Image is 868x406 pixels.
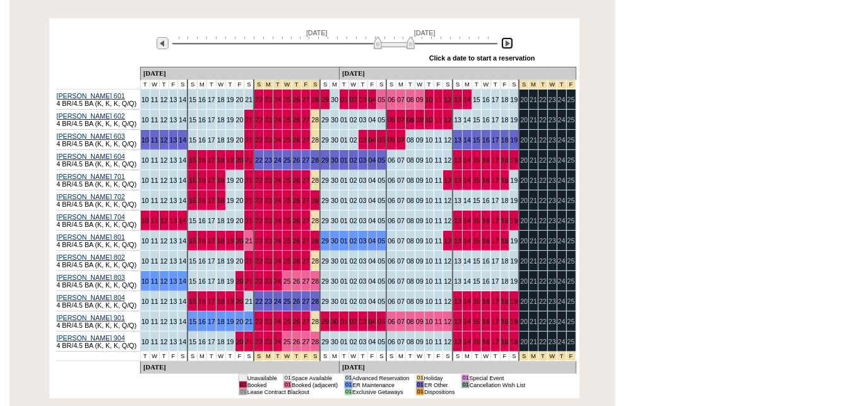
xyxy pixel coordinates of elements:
a: 12 [444,96,451,103]
a: 22 [255,197,263,204]
a: 27 [302,96,310,103]
a: 24 [274,156,282,164]
a: 02 [350,136,357,144]
a: 06 [388,136,395,144]
a: [PERSON_NAME] 604 [57,153,125,160]
a: 08 [407,96,414,103]
a: 28 [311,116,319,124]
a: 17 [492,217,499,224]
a: 04 [369,136,376,144]
a: 11 [435,96,443,103]
a: 18 [501,197,509,204]
a: 16 [482,96,490,103]
a: 11 [435,177,443,184]
a: 25 [283,96,291,103]
a: 13 [170,96,177,103]
a: 12 [160,217,168,224]
a: 13 [170,136,177,144]
a: 02 [350,96,357,103]
a: 17 [492,136,499,144]
a: 21 [245,136,253,144]
a: 01 [340,217,348,224]
a: 06 [388,197,395,204]
a: 15 [189,96,196,103]
a: 23 [265,217,272,224]
a: 18 [501,217,509,224]
a: [PERSON_NAME] 801 [57,233,125,241]
a: 11 [151,177,158,184]
a: [PERSON_NAME] 602 [57,112,125,120]
a: 04 [369,217,376,224]
a: 19 [227,217,234,224]
a: 09 [416,177,424,184]
a: 28 [311,136,319,144]
a: 27 [302,116,310,124]
a: 05 [378,177,385,184]
a: 18 [217,177,225,184]
a: 09 [416,217,424,224]
a: 11 [151,116,158,124]
a: 25 [283,217,291,224]
a: 14 [463,197,471,204]
a: 11 [151,217,158,224]
a: 19 [227,96,234,103]
a: 12 [444,136,451,144]
a: 30 [331,177,338,184]
a: 21 [245,217,253,224]
a: 14 [463,177,471,184]
a: 13 [454,156,461,164]
a: 19 [510,197,518,204]
a: 14 [463,116,471,124]
a: 29 [321,217,329,224]
a: 10 [425,217,433,224]
a: 28 [311,197,319,204]
a: 01 [340,96,348,103]
a: 28 [311,217,319,224]
a: 16 [198,237,206,245]
a: 15 [473,116,480,124]
a: 08 [407,177,414,184]
a: 15 [189,217,196,224]
a: 30 [331,156,338,164]
a: 26 [293,177,300,184]
a: 20 [236,177,244,184]
a: 07 [397,136,405,144]
a: 19 [510,136,518,144]
a: 09 [416,197,424,204]
a: 17 [492,156,499,164]
a: 03 [359,177,367,184]
a: 14 [179,96,186,103]
a: 19 [227,136,234,144]
a: 12 [160,156,168,164]
a: 07 [397,96,405,103]
a: 22 [255,136,263,144]
a: 18 [501,116,509,124]
a: 18 [217,237,225,245]
a: 10 [141,177,149,184]
a: 29 [321,177,329,184]
a: 03 [359,136,367,144]
a: 26 [293,156,300,164]
a: 21 [245,156,253,164]
a: 26 [293,197,300,204]
a: 08 [407,217,414,224]
a: 13 [454,136,461,144]
a: 16 [482,217,490,224]
a: 03 [359,116,367,124]
a: 19 [510,217,518,224]
a: 05 [378,156,385,164]
a: 17 [208,136,215,144]
a: 29 [321,156,329,164]
a: 01 [340,177,348,184]
a: 10 [141,136,149,144]
a: 24 [274,177,282,184]
a: 08 [407,197,414,204]
a: [PERSON_NAME] 701 [57,173,125,180]
a: 15 [189,136,196,144]
a: 20 [236,197,244,204]
a: 01 [340,116,348,124]
a: 12 [160,237,168,245]
a: 06 [388,156,395,164]
a: 27 [302,136,310,144]
a: 06 [388,96,395,103]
